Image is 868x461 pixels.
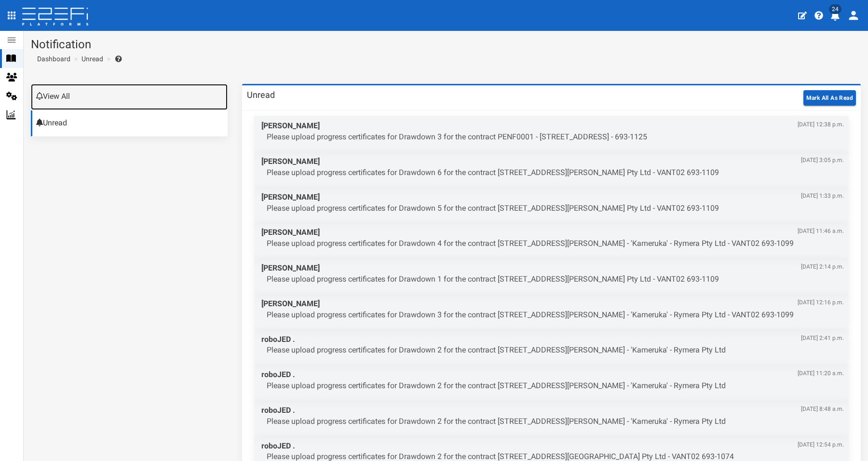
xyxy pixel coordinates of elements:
a: Mark All As Read [803,93,856,102]
p: Please upload progress certificates for Drawdown 3 for the contract [STREET_ADDRESS][PERSON_NAME]... [267,310,844,321]
span: [DATE] 3:05 p.m. [801,156,844,164]
span: Dashboard [33,55,70,63]
p: Please upload progress certificates for Drawdown 4 for the contract [STREET_ADDRESS][PERSON_NAME]... [267,238,844,249]
span: [DATE] 8:48 a.m. [801,405,844,413]
p: Please upload progress certificates for Drawdown 6 for the contract [STREET_ADDRESS][PERSON_NAME]... [267,167,844,178]
a: roboJED .[DATE] 11:20 a.m. Please upload progress certificates for Drawdown 2 for the contract [S... [254,365,849,400]
p: Please upload progress certificates for Drawdown 1 for the contract [STREET_ADDRESS][PERSON_NAME]... [267,274,844,285]
span: [DATE] 12:54 p.m. [798,441,844,449]
h1: Notification [31,38,861,51]
span: [DATE] 11:46 a.m. [798,227,844,235]
a: [PERSON_NAME][DATE] 2:14 p.m. Please upload progress certificates for Drawdown 1 for the contract... [254,258,849,294]
a: [PERSON_NAME][DATE] 12:38 p.m. Please upload progress certificates for Drawdown 3 for the contrac... [254,116,849,151]
span: [PERSON_NAME] [261,263,844,274]
a: View All [31,84,228,110]
p: Please upload progress certificates for Drawdown 2 for the contract [STREET_ADDRESS][PERSON_NAME]... [267,416,844,427]
button: Mark All As Read [803,90,856,106]
h3: Unread [247,91,275,99]
p: Please upload progress certificates for Drawdown 2 for the contract [STREET_ADDRESS][PERSON_NAME]... [267,345,844,356]
p: Please upload progress certificates for Drawdown 5 for the contract [STREET_ADDRESS][PERSON_NAME]... [267,203,844,214]
p: Please upload progress certificates for Drawdown 3 for the contract PENF0001 - [STREET_ADDRESS] -... [267,132,844,143]
span: [PERSON_NAME] [261,298,844,310]
span: [DATE] 12:16 p.m. [798,298,844,307]
a: roboJED .[DATE] 8:48 a.m. Please upload progress certificates for Drawdown 2 for the contract [ST... [254,400,849,436]
span: [DATE] 1:33 p.m. [801,192,844,200]
span: roboJED . [261,441,844,452]
span: [DATE] 11:20 a.m. [798,369,844,378]
a: [PERSON_NAME][DATE] 11:46 a.m. Please upload progress certificates for Drawdown 4 for the contrac... [254,222,849,258]
span: [PERSON_NAME] [261,192,844,203]
span: roboJED . [261,369,844,380]
a: [PERSON_NAME][DATE] 12:16 p.m. Please upload progress certificates for Drawdown 3 for the contrac... [254,294,849,329]
span: [DATE] 12:38 p.m. [798,121,844,129]
span: [PERSON_NAME] [261,156,844,167]
a: Unread [31,110,228,136]
a: roboJED .[DATE] 2:41 p.m. Please upload progress certificates for Drawdown 2 for the contract [ST... [254,329,849,365]
p: Please upload progress certificates for Drawdown 2 for the contract [STREET_ADDRESS][PERSON_NAME]... [267,380,844,392]
a: [PERSON_NAME][DATE] 1:33 p.m. Please upload progress certificates for Drawdown 5 for the contract... [254,187,849,223]
span: [PERSON_NAME] [261,121,844,132]
span: roboJED . [261,334,844,345]
span: [PERSON_NAME] [261,227,844,238]
span: roboJED . [261,405,844,416]
span: [DATE] 2:41 p.m. [801,334,844,342]
a: [PERSON_NAME][DATE] 3:05 p.m. Please upload progress certificates for Drawdown 6 for the contract... [254,151,849,187]
span: [DATE] 2:14 p.m. [801,263,844,271]
a: Dashboard [33,54,70,64]
a: Unread [81,54,103,64]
